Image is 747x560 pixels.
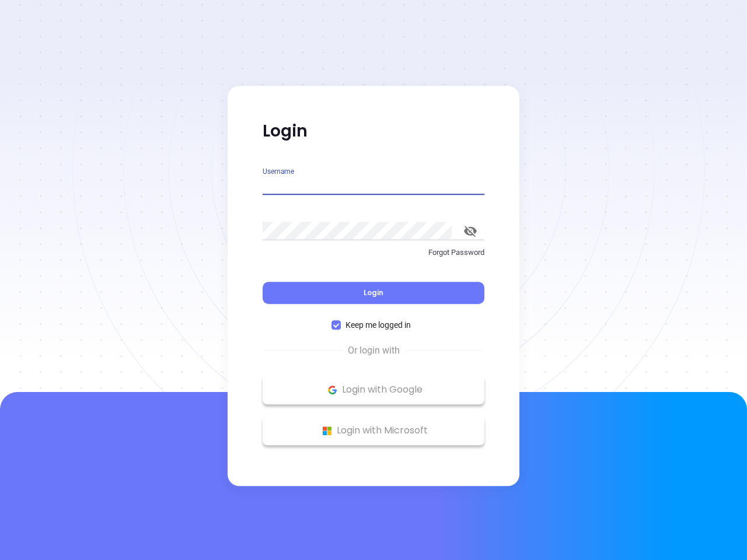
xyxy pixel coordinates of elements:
[456,217,484,245] button: toggle password visibility
[341,318,416,331] span: Keep me logged in
[263,416,484,445] button: Microsoft Logo Login with Microsoft
[268,422,479,439] p: Login with Microsoft
[263,247,484,268] a: Forgot Password
[263,247,484,258] p: Forgot Password
[268,381,479,398] p: Login with Google
[263,121,484,142] p: Login
[342,344,406,358] span: Or login with
[263,375,484,404] button: Google Logo Login with Google
[320,423,334,438] img: Microsoft Logo
[364,288,383,297] span: Login
[325,383,340,397] img: Google Logo
[263,282,484,304] button: Login
[263,168,294,175] label: Username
